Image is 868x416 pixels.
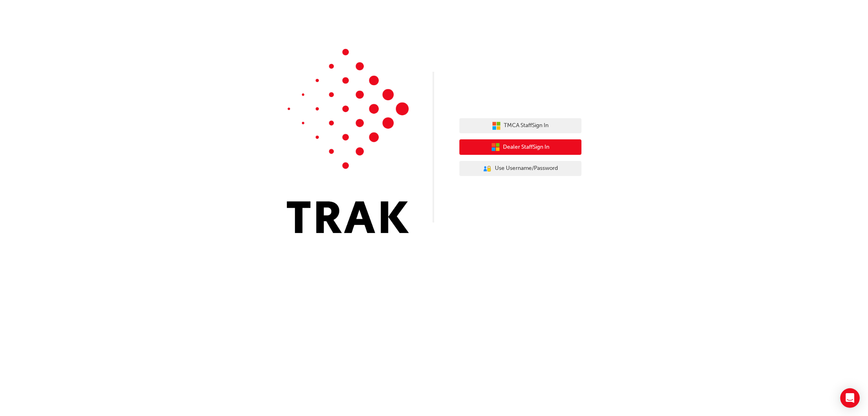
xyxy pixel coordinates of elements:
span: TMCA Staff Sign In [504,121,549,130]
button: Use Username/Password [459,161,582,176]
span: Dealer Staff Sign In [503,143,550,152]
img: Trak [287,49,409,233]
button: TMCA StaffSign In [459,118,582,134]
span: Use Username/Password [495,164,558,173]
div: Open Intercom Messenger [840,388,860,408]
button: Dealer StaffSign In [459,139,582,155]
